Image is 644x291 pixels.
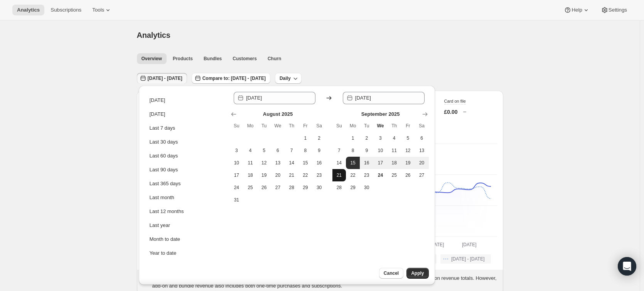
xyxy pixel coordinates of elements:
span: Tu [260,123,268,129]
span: 26 [404,172,412,178]
span: 29 [349,184,357,191]
button: Monday August 18 2025 [243,169,257,181]
th: Thursday [285,120,298,132]
span: Bundles [204,56,222,62]
span: 27 [418,172,426,178]
button: Last month [147,191,224,204]
button: Saturday September 6 2025 [415,132,429,144]
th: Wednesday [271,120,285,132]
th: Saturday [312,120,326,132]
button: Compare to: [DATE] - [DATE] [192,73,270,84]
button: Tools [88,5,116,15]
span: [DATE] - [DATE] [148,75,182,81]
button: Friday August 15 2025 [298,157,312,169]
div: Last 7 days [150,124,175,132]
div: Last 12 months [150,208,184,215]
div: Last 365 days [150,180,181,188]
span: 5 [260,147,268,154]
text: [DATE] [429,242,444,247]
button: Thursday August 28 2025 [285,181,298,194]
span: [DATE] - [DATE] [451,256,484,262]
button: Last 12 months [147,205,224,218]
button: Sunday September 28 2025 [332,181,346,194]
span: 17 [377,160,384,166]
button: Saturday September 27 2025 [415,169,429,181]
div: [DATE] [150,96,165,104]
span: 20 [418,160,426,166]
span: 26 [260,184,268,191]
div: [DATE] [150,110,165,118]
button: Sunday September 14 2025 [332,157,346,169]
span: Subscriptions [51,7,81,13]
th: Monday [346,120,360,132]
button: Today Wednesday September 24 2025 [374,169,388,181]
button: Subscriptions [46,5,86,15]
button: Sunday September 21 2025 [332,169,346,181]
button: Tuesday September 23 2025 [360,169,374,181]
span: 19 [260,172,268,178]
span: 23 [315,172,323,178]
button: Analytics [12,5,44,15]
button: Monday August 11 2025 [243,157,257,169]
span: 12 [404,147,412,154]
button: Last 365 days [147,178,224,190]
span: 16 [315,160,323,166]
button: Sunday August 3 2025 [230,144,244,157]
th: Tuesday [257,120,271,132]
span: 19 [404,160,412,166]
button: Wednesday August 27 2025 [271,181,285,194]
button: Saturday August 23 2025 [312,169,326,181]
button: Monday September 22 2025 [346,169,360,181]
span: 25 [390,172,398,178]
button: Saturday August 2 2025 [312,132,326,144]
button: Last 90 days [147,164,224,176]
button: Tuesday August 19 2025 [257,169,271,181]
span: 14 [288,160,295,166]
p: £0.00 [444,108,458,116]
span: 1 [349,135,357,141]
span: 31 [233,197,241,203]
button: Tuesday August 26 2025 [257,181,271,194]
button: Tuesday September 30 2025 [360,181,374,194]
th: Sunday [230,120,244,132]
button: Saturday August 30 2025 [312,181,326,194]
button: Saturday August 9 2025 [312,144,326,157]
span: 15 [302,160,309,166]
span: Su [335,123,343,129]
span: Overview [142,56,162,62]
div: Open Intercom Messenger [618,257,636,276]
span: Churn [268,56,281,62]
button: Friday September 26 2025 [401,169,415,181]
span: 3 [233,147,241,154]
span: 10 [233,160,241,166]
span: 5 [404,135,412,141]
span: Sa [315,123,323,129]
span: 10 [377,147,384,154]
button: Saturday September 20 2025 [415,157,429,169]
button: Help [559,5,594,15]
th: Thursday [387,120,401,132]
button: Tuesday September 2 2025 [360,132,374,144]
button: Monday September 29 2025 [346,181,360,194]
button: Thursday September 18 2025 [387,157,401,169]
span: 3 [377,135,384,141]
button: Wednesday August 20 2025 [271,169,285,181]
button: Sunday August 10 2025 [230,157,244,169]
span: Su [233,123,241,129]
button: Sunday August 31 2025 [230,194,244,206]
button: Wednesday September 17 2025 [374,157,388,169]
div: Last 30 days [150,138,178,146]
span: 17 [233,172,241,178]
span: Card on file [444,99,466,103]
th: Friday [401,120,415,132]
span: 29 [302,184,309,191]
span: 18 [246,172,254,178]
button: Thursday August 7 2025 [285,144,298,157]
span: Customers [233,56,257,62]
span: Analytics [137,31,170,39]
span: 18 [390,160,398,166]
button: [DATE] - [DATE] [440,254,491,264]
button: Tuesday August 5 2025 [257,144,271,157]
span: Fr [404,123,412,129]
span: 22 [302,172,309,178]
